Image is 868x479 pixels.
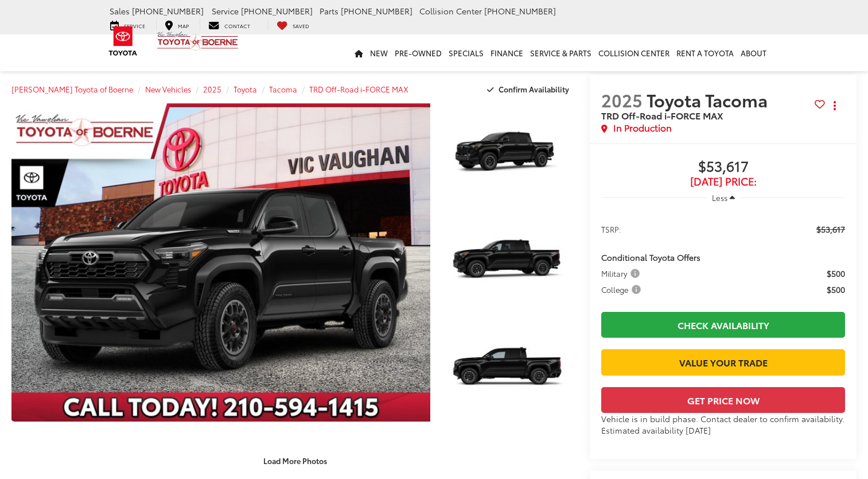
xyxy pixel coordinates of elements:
[481,79,579,99] button: Confirm Availability
[601,87,643,112] span: 2025
[102,19,154,30] a: Service
[484,5,556,17] span: [PHONE_NUMBER]
[673,34,737,71] a: Rent a Toyota
[601,223,621,235] span: TSRP:
[320,5,338,17] span: Parts
[601,268,644,279] button: Military
[351,34,367,71] a: Home
[132,5,204,17] span: [PHONE_NUMBER]
[834,101,836,110] span: dropdown dots
[11,103,430,422] a: Expand Photo 0
[737,34,770,71] a: About
[647,87,772,112] span: Toyota Tacoma
[367,34,391,71] a: New
[110,5,130,17] span: Sales
[827,268,845,279] span: $500
[102,22,145,60] img: Toyota
[601,312,845,338] a: Check Availability
[613,121,672,134] span: In Production
[419,5,482,17] span: Collision Center
[441,102,579,206] img: 2025 Toyota Tacoma TRD Off-Road i-FORCE MAX
[241,5,313,17] span: [PHONE_NUMBER]
[443,320,578,422] a: Expand Photo 3
[445,34,487,71] a: Specials
[487,34,527,71] a: Finance
[212,5,239,17] span: Service
[7,102,434,423] img: 2025 Toyota Tacoma TRD Off-Road i-FORCE MAX
[443,211,578,313] a: Expand Photo 2
[601,349,845,375] a: Value Your Trade
[233,84,257,94] a: Toyota
[825,95,845,115] button: Actions
[595,34,673,71] a: Collision Center
[268,19,318,30] a: My Saved Vehicles
[269,84,297,94] a: Tacoma
[145,84,191,94] a: New Vehicles
[309,84,408,94] a: TRD Off-Road i-FORCE MAX
[601,176,845,187] span: [DATE] Price:
[601,268,642,279] span: Military
[601,413,845,436] div: Vehicle is in build phase. Contact dealer to confirm availability. Estimated availability [DATE]
[712,192,727,203] span: Less
[157,31,239,51] img: Vic Vaughan Toyota of Boerne
[499,84,569,94] span: Confirm Availability
[200,19,259,30] a: Contact
[341,5,412,17] span: [PHONE_NUMBER]
[706,187,741,208] button: Less
[527,34,595,71] a: Service & Parts: Opens in a new tab
[255,451,335,471] button: Load More Photos
[816,223,845,235] span: $53,617
[156,19,197,30] a: Map
[601,284,645,295] button: College
[391,34,445,71] a: Pre-Owned
[11,84,133,94] a: [PERSON_NAME] Toyota of Boerne
[203,84,221,94] a: 2025
[601,109,723,122] span: TRD Off-Road i-FORCE MAX
[441,319,579,423] img: 2025 Toyota Tacoma TRD Off-Road i-FORCE MAX
[293,22,309,29] span: Saved
[601,284,643,295] span: College
[601,387,845,413] button: Get Price Now
[443,103,578,205] a: Expand Photo 1
[441,210,579,314] img: 2025 Toyota Tacoma TRD Off-Road i-FORCE MAX
[827,284,845,295] span: $500
[601,252,700,263] span: Conditional Toyota Offers
[601,159,845,176] span: $53,617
